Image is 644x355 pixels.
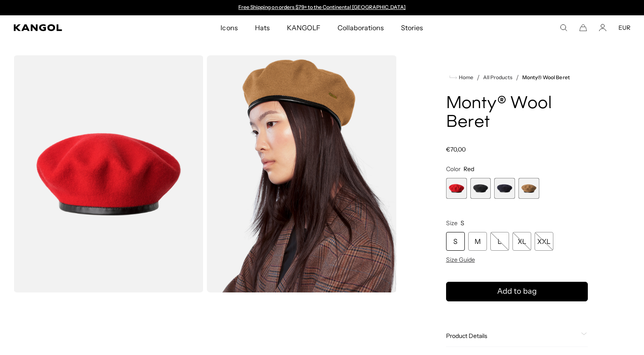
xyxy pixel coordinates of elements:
span: Stories [401,15,423,40]
li: / [512,72,519,83]
label: Black [470,178,491,199]
span: Hats [255,15,270,40]
div: 4 of 4 [518,178,539,199]
a: Collaborations [329,15,392,40]
div: M [468,232,487,251]
div: XL [512,232,531,251]
span: S [461,219,464,227]
a: Hats [246,15,278,40]
button: Cart [579,24,587,31]
div: 1 of 4 [446,178,467,199]
slideshow-component: Announcement bar [235,4,410,11]
a: Free Shipping on orders $79+ to the Continental [GEOGRAPHIC_DATA] [238,4,406,10]
div: 3 of 4 [494,178,515,199]
span: Product Details [446,332,578,340]
label: Dark Blue [494,178,515,199]
nav: breadcrumbs [446,72,588,83]
div: Announcement [235,4,410,11]
a: Kangol [14,24,146,31]
a: Account [599,24,607,31]
a: Monty® Wool Beret [522,74,570,80]
span: Add to bag [497,286,537,297]
button: Add to bag [446,282,588,301]
summary: Search here [560,24,567,31]
div: 2 of 4 [470,178,491,199]
span: Size Guide [446,256,475,263]
label: Red [446,178,467,199]
button: EUR [618,24,630,31]
img: color-red [14,55,203,292]
span: €70,00 [446,146,466,153]
img: wood [207,55,397,292]
span: Size [446,219,458,227]
label: Wood [518,178,539,199]
div: 1 of 2 [235,4,410,11]
div: S [446,232,465,251]
span: Red [464,165,474,173]
span: Icons [220,15,238,40]
span: Collaborations [338,15,384,40]
span: Home [457,74,473,80]
li: / [473,72,480,83]
span: Color [446,165,461,173]
a: Icons [212,15,246,40]
span: KANGOLF [287,15,321,40]
a: Stories [392,15,432,40]
h1: Monty® Wool Beret [446,94,588,132]
a: Home [449,74,473,81]
div: XXL [535,232,553,251]
a: All Products [483,74,512,80]
a: KANGOLF [278,15,329,40]
div: L [490,232,509,251]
